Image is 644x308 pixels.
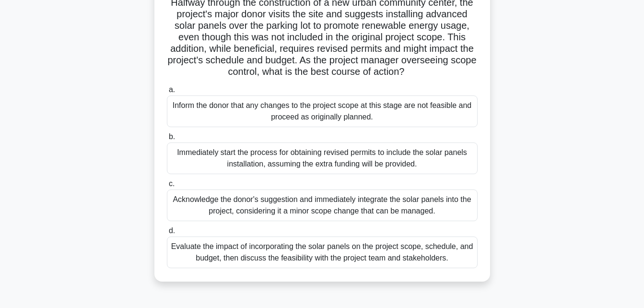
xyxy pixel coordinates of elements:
[169,179,175,188] span: c.
[167,142,478,174] div: Immediately start the process for obtaining revised permits to include the solar panels installat...
[167,190,478,221] div: Acknowledge the donor's suggestion and immediately integrate the solar panels into the project, c...
[167,237,478,268] div: Evaluate the impact of incorporating the solar panels on the project scope, schedule, and budget,...
[169,85,175,94] span: a.
[167,95,478,127] div: Inform the donor that any changes to the project scope at this stage are not feasible and proceed...
[169,226,175,235] span: d.
[169,132,175,141] span: b.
